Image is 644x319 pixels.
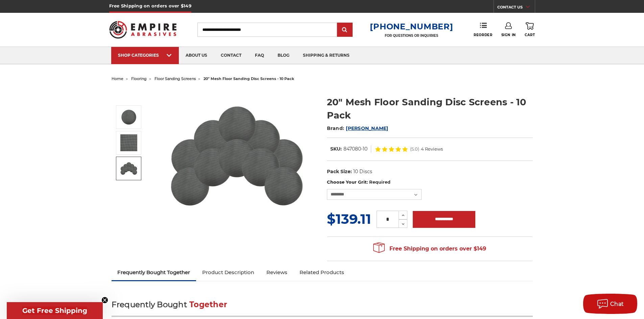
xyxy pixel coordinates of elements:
span: 4 Reviews [421,147,443,151]
span: Get Free Shipping [22,307,87,315]
a: home [112,76,123,81]
dt: Pack Size: [327,168,352,175]
a: flooring [131,76,147,81]
span: Cart [525,33,535,37]
a: Product Description [196,265,260,280]
span: Brand: [327,125,344,131]
small: Required [369,179,390,185]
a: Reorder [474,22,492,37]
a: shipping & returns [296,47,356,64]
img: 20" Silicon Carbide Sandscreen Floor Sanding Disc [120,160,137,177]
span: Chat [610,301,624,307]
a: Cart [525,22,535,37]
a: Related Products [293,265,350,280]
span: Frequently Bought [112,300,187,309]
span: Reorder [474,33,492,37]
input: Submit [338,23,352,37]
img: 20" Sandscreen Mesh Disc [120,134,137,151]
span: $139.11 [327,211,371,227]
span: Free Shipping on orders over $149 [373,242,486,256]
span: Together [189,300,227,309]
div: Get Free ShippingClose teaser [7,302,103,319]
h1: 20" Mesh Floor Sanding Disc Screens - 10 Pack [327,96,533,122]
a: contact [214,47,248,64]
img: Empire Abrasives [109,17,177,43]
p: FOR QUESTIONS OR INQUIRIES [370,33,453,38]
img: 20" Floor Sanding Mesh Screen [169,88,305,223]
a: Frequently Bought Together [112,265,196,280]
button: Chat [583,294,637,314]
div: SHOP CATEGORIES [118,53,172,58]
button: Close teaser [101,297,108,303]
dt: SKU: [330,145,342,153]
span: Sign In [501,33,516,37]
a: about us [179,47,214,64]
label: Choose Your Grit: [327,179,533,186]
dd: 847080-10 [343,145,367,153]
span: 20" mesh floor sanding disc screens - 10 pack [204,76,294,81]
a: [PHONE_NUMBER] [370,22,453,31]
a: floor sanding screens [154,76,196,81]
a: blog [271,47,296,64]
dd: 10 Discs [353,168,372,175]
span: (5.0) [410,147,419,151]
img: 20" Floor Sanding Mesh Screen [120,109,137,126]
a: [PERSON_NAME] [346,125,388,131]
a: CONTACT US [497,3,535,13]
a: Reviews [260,265,293,280]
a: faq [248,47,271,64]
